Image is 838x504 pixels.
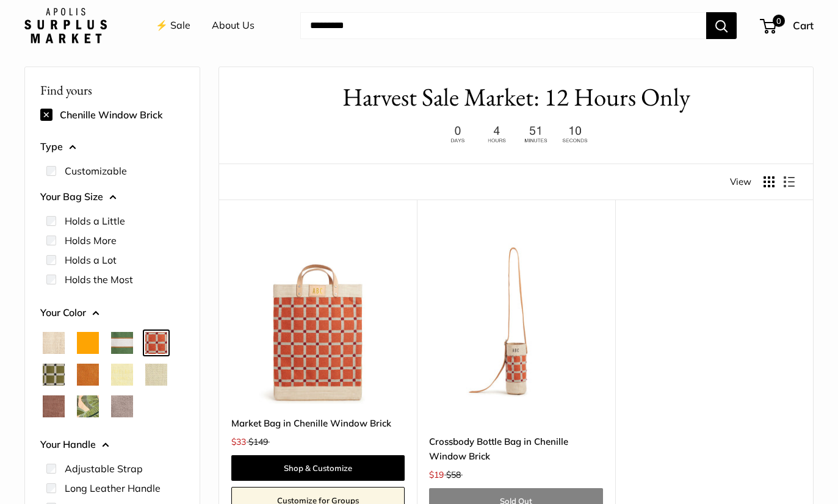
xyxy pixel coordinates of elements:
[43,332,65,354] button: Natural
[40,304,184,322] button: Your Color
[65,461,143,476] label: Adjustable Strap
[761,16,814,35] a: 0 Cart
[40,138,184,156] button: Type
[730,173,751,190] span: View
[65,272,133,287] label: Holds the Most
[231,230,405,403] a: Market Bag in Chenille Window BrickMarket Bag in Chenille Window Brick
[231,436,246,447] span: $33
[145,364,167,386] button: Mint Sorbet
[300,12,706,39] input: Search...
[111,395,133,417] button: Taupe
[145,332,167,354] button: Chenille Window Brick
[65,233,117,248] label: Holds More
[446,469,461,480] span: $58
[156,16,190,35] a: ⚡️ Sale
[111,364,133,386] button: Daisy
[65,481,161,495] label: Long Leather Handle
[429,469,444,480] span: $19
[773,15,785,27] span: 0
[231,416,405,430] a: Market Bag in Chenille Window Brick
[65,214,125,228] label: Holds a Little
[231,230,405,403] img: Market Bag in Chenille Window Brick
[212,16,255,35] a: About Us
[429,434,602,463] a: Crossbody Bottle Bag in Chenille Window Brick
[24,8,107,43] img: Apolis: Surplus Market
[40,188,184,206] button: Your Bag Size
[40,78,184,102] p: Find yours
[237,79,795,115] h1: Harvest Sale Market: 12 Hours Only
[764,176,775,187] button: Display products as grid
[793,19,814,32] span: Cart
[440,123,593,146] img: 12 hours only. Ends at 8pm
[40,105,184,124] div: Chenille Window Brick
[706,12,737,39] button: Search
[784,176,795,187] button: Display products as list
[65,164,127,178] label: Customizable
[231,455,405,481] a: Shop & Customize
[111,332,133,354] button: Court Green
[77,332,99,354] button: Orange
[429,230,602,403] a: Crossbody Bottle Bag in Chenille Window BrickCrossbody Bottle Bag in Chenille Window Brick
[248,436,268,447] span: $149
[43,395,65,417] button: Mustang
[43,364,65,386] button: Chenille Window Sage
[40,436,184,454] button: Your Handle
[429,230,602,403] img: Crossbody Bottle Bag in Chenille Window Brick
[77,395,99,417] button: Palm Leaf
[65,253,117,267] label: Holds a Lot
[77,364,99,386] button: Cognac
